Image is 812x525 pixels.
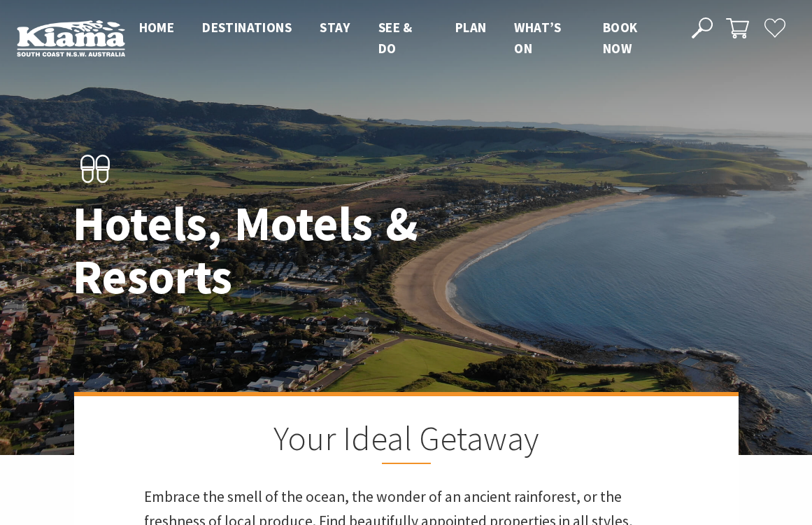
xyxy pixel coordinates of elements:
[17,20,125,57] img: Kiama Logo
[144,417,669,464] h2: Your Ideal Getaway
[202,19,292,36] span: Destinations
[455,19,487,36] span: Plan
[603,19,638,57] span: Book now
[514,19,561,57] span: What’s On
[320,19,350,36] span: Stay
[139,19,175,36] span: Home
[125,17,676,59] nav: Main Menu
[378,19,413,57] span: See & Do
[73,197,468,303] h1: Hotels, Motels & Resorts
